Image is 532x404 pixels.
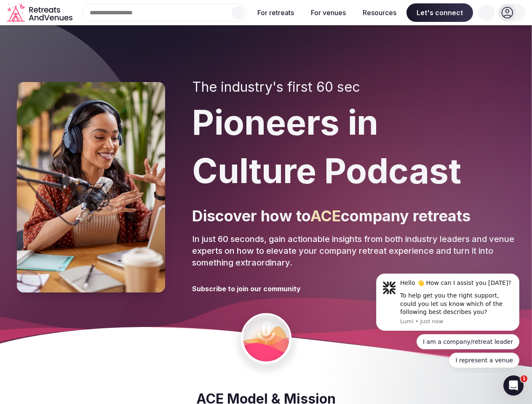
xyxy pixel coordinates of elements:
svg: Retreats and Venues company logo [7,3,74,22]
p: Discover how to company retreats [192,205,515,226]
img: Pioneers in Culture Podcast [17,82,165,292]
h3: Subscribe to join our community [192,284,301,293]
span: Let's connect [406,3,473,22]
a: Visit the homepage [7,3,74,22]
button: For retreats [251,3,301,22]
iframe: Intercom live chat [503,375,524,396]
h1: Pioneers in Culture Podcast [192,98,515,195]
iframe: Intercom notifications message [364,266,532,373]
button: For venues [304,3,353,22]
span: ACE [310,207,341,225]
button: Resources [356,3,403,22]
p: In just 60 seconds, gain actionable insights from both industry leaders and venue experts on how ... [192,233,515,268]
span: 1 [521,375,527,382]
h2: The industry's first 60 sec [192,79,515,95]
